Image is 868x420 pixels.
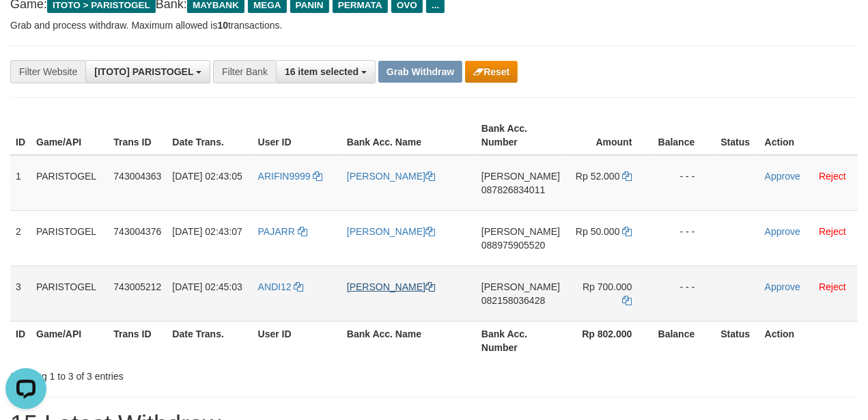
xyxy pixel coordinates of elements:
td: PARISTOGEL [31,155,108,211]
td: PARISTOGEL [31,210,108,266]
span: Copy 088975905520 to clipboard [481,240,545,251]
span: PAJARR [258,226,295,237]
div: Showing 1 to 3 of 3 entries [10,364,352,383]
th: Status [715,116,759,155]
th: Balance [653,116,716,155]
a: Copy 700000 to clipboard [623,295,632,306]
span: Copy 087826834011 to clipboard [481,184,545,195]
th: Trans ID [108,116,167,155]
span: ARIFIN9999 [258,171,311,182]
th: Rp 802.000 [565,321,652,360]
th: Balance [653,321,716,360]
th: Status [715,321,759,360]
th: Amount [565,116,652,155]
a: Approve [765,226,800,237]
a: Approve [765,281,800,292]
span: 16 item selected [285,66,359,77]
button: 16 item selected [276,60,376,83]
span: Copy 082158036428 to clipboard [481,295,545,306]
th: User ID [253,116,341,155]
th: Bank Acc. Number [476,321,565,360]
td: - - - [653,155,716,211]
th: ID [10,321,31,360]
th: Trans ID [108,321,167,360]
button: Grab Withdraw [378,61,462,83]
div: Filter Bank [213,60,276,83]
td: 3 [10,266,31,321]
button: Open LiveChat chat widget [5,5,46,46]
p: Grab and process withdraw. Maximum allowed is transactions. [10,18,858,32]
span: [DATE] 02:43:07 [172,226,242,237]
a: ARIFIN9999 [258,171,323,182]
span: 743005212 [113,281,161,292]
td: PARISTOGEL [31,266,108,321]
button: [ITOTO] PARISTOGEL [85,60,210,83]
span: Rp 52.000 [576,171,620,182]
th: Game/API [31,321,108,360]
strong: 10 [217,20,228,31]
a: [PERSON_NAME] [347,171,435,182]
a: ANDI12 [258,281,304,292]
th: Date Trans. [167,116,252,155]
td: 1 [10,155,31,211]
a: Copy 52000 to clipboard [623,171,632,182]
span: Rp 700.000 [583,281,632,292]
th: ID [10,116,31,155]
a: Approve [765,171,800,182]
td: 2 [10,210,31,266]
button: Reset [465,61,518,83]
a: Copy 50000 to clipboard [623,226,632,237]
span: [PERSON_NAME] [481,281,560,292]
a: Reject [819,226,846,237]
th: Action [759,116,858,155]
span: [ITOTO] PARISTOGEL [94,66,193,77]
span: Rp 50.000 [576,226,620,237]
a: [PERSON_NAME] [347,226,435,237]
th: Bank Acc. Name [341,321,476,360]
th: Bank Acc. Number [476,116,565,155]
span: [DATE] 02:45:03 [172,281,242,292]
td: - - - [653,210,716,266]
span: 743004376 [113,226,161,237]
a: Reject [819,281,846,292]
th: Action [759,321,858,360]
span: [PERSON_NAME] [481,171,560,182]
th: Game/API [31,116,108,155]
th: User ID [253,321,341,360]
th: Bank Acc. Name [341,116,476,155]
td: - - - [653,266,716,321]
div: Filter Website [10,60,85,83]
th: Date Trans. [167,321,252,360]
span: 743004363 [113,171,161,182]
a: [PERSON_NAME] [347,281,435,292]
a: Reject [819,171,846,182]
a: PAJARR [258,226,307,237]
span: ANDI12 [258,281,292,292]
span: [DATE] 02:43:05 [172,171,242,182]
span: [PERSON_NAME] [481,226,560,237]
